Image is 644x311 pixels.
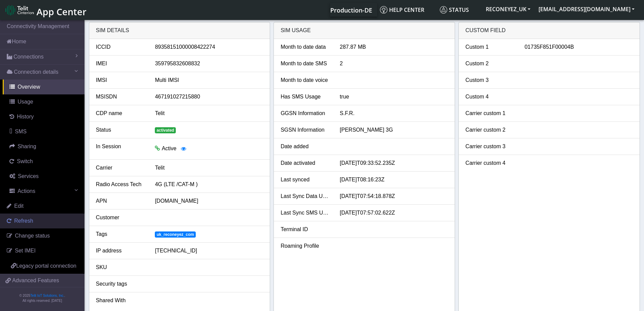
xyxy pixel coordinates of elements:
div: IMEI [91,60,150,68]
span: Sharing [18,143,36,149]
div: Last synced [276,176,335,184]
span: Actions [18,188,35,194]
span: Help center [380,6,424,14]
span: Set IMEI [15,248,35,253]
div: 89358151000008422274 [150,43,268,51]
a: Services [3,169,85,184]
a: Telit IoT Solutions, Inc. [30,294,64,297]
span: Status [440,6,469,14]
span: Advanced Features [12,276,59,285]
span: Services [18,173,39,179]
div: 287.87 MB [335,43,453,51]
img: logo-telit-cinterion-gw-new.png [5,5,34,16]
div: SIM usage [274,22,455,39]
div: Month to date voice [276,76,335,84]
div: [DOMAIN_NAME] [150,197,268,205]
div: Month to date SMS [276,60,335,68]
div: Custom 4 [460,93,520,101]
a: App Center [5,3,86,17]
a: Status [437,3,482,17]
span: Usage [18,99,33,105]
span: History [17,114,34,119]
div: 01735F851F00004B [520,43,638,51]
div: Carrier custom 4 [460,159,520,167]
div: In Session [91,142,150,155]
div: [DATE]T07:57:02.622Z [335,209,453,217]
div: SIM details [89,22,270,39]
a: Switch [3,154,85,169]
div: Roaming Profile [276,242,335,250]
img: knowledge.svg [380,6,387,14]
a: History [3,109,85,124]
div: Custom 1 [460,43,520,51]
div: Telit [150,164,268,172]
div: Last Sync Data Usage [276,192,335,200]
div: ICCID [91,43,150,51]
div: IMSI [91,76,150,84]
div: true [335,93,453,101]
div: Carrier custom 3 [460,142,520,151]
div: [DATE]T09:33:52.235Z [335,159,453,167]
div: Carrier custom 2 [460,126,520,134]
div: MSISDN [91,93,150,101]
span: SMS [15,129,27,134]
div: SKU [91,263,150,271]
div: Date added [276,142,335,151]
a: Help center [377,3,437,17]
div: S.F.R. [335,109,453,117]
button: View session details [176,142,191,155]
div: 4G (LTE /CAT-M ) [150,180,268,188]
div: Has SMS Usage [276,93,335,101]
div: [DATE]T08:16:23Z [335,176,453,184]
div: Carrier custom 1 [460,109,520,117]
span: App Center [37,5,87,18]
div: Status [91,126,150,134]
div: [TECHNICAL_ID] [150,247,268,255]
span: activated [155,127,176,133]
span: Overview [18,84,40,90]
div: Carrier [91,164,150,172]
div: Custom 3 [460,76,520,84]
a: Sharing [3,139,85,154]
a: SMS [3,124,85,139]
span: Connection details [14,68,58,76]
div: Security tags [91,280,150,288]
div: Terminal ID [276,225,335,234]
a: Your current platform instance [330,3,372,17]
span: Switch [17,158,33,164]
div: Customer [91,214,150,222]
div: GGSN Information [276,109,335,117]
a: Actions [3,184,85,199]
div: SGSN Information [276,126,335,134]
span: Legacy portal connection [16,263,76,269]
div: IP address [91,247,150,255]
button: RECONEYEZ_UK [482,3,534,15]
span: Active [162,146,176,151]
div: Multi IMSI [150,76,268,84]
img: status.svg [440,6,447,14]
div: Custom 2 [460,60,520,68]
div: Radio Access Tech [91,180,150,188]
div: Custom field [459,22,640,39]
div: CDP name [91,109,150,117]
span: Production-DE [330,6,372,14]
span: Edit [14,203,24,209]
span: uk_reconeyez_com [155,231,195,238]
div: Telit [150,109,268,117]
span: Refresh [14,218,33,224]
a: Usage [3,94,85,109]
div: Last Sync SMS Usage [276,209,335,217]
div: 467191027215880 [150,93,268,101]
div: 2 [335,60,453,68]
a: Overview [3,80,85,94]
div: [PERSON_NAME] 3G [335,126,453,134]
button: [EMAIL_ADDRESS][DOMAIN_NAME] [534,3,639,15]
span: Change status [15,233,50,239]
div: 359795832608832 [150,60,268,68]
div: Date activated [276,159,335,167]
div: APN [91,197,150,205]
div: Shared With [91,296,150,305]
div: [DATE]T07:54:18.878Z [335,192,453,200]
span: Connections [14,53,44,61]
div: Month to date data [276,43,335,51]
